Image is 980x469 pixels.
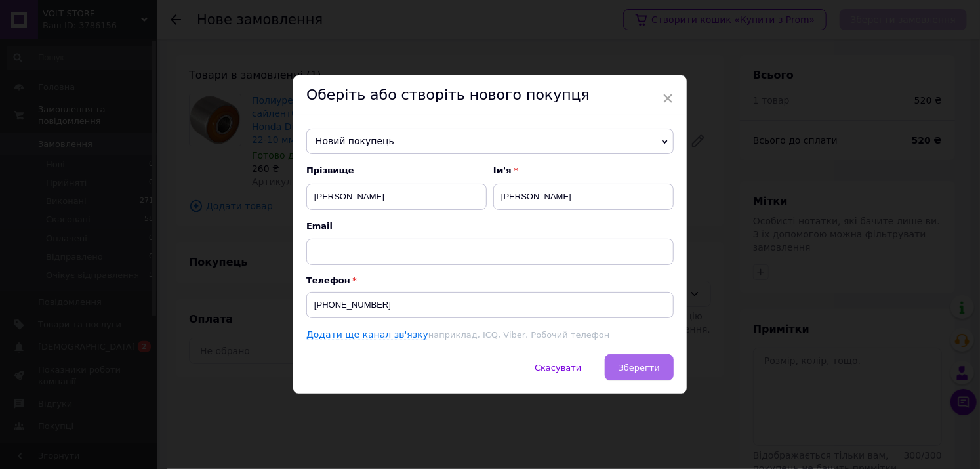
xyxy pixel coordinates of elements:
[521,354,595,380] button: Скасувати
[306,220,674,232] span: Email
[605,354,674,380] button: Зберегти
[493,165,674,176] span: Ім'я
[493,184,674,210] input: Наприклад: Іван
[619,363,660,373] span: Зберегти
[306,184,487,210] input: Наприклад: Іванов
[293,75,687,115] div: Оберіть або створіть нового покупця
[306,275,674,285] p: Телефон
[306,165,487,176] span: Прізвище
[662,87,674,110] span: ×
[306,329,428,340] a: Додати ще канал зв'язку
[428,330,609,340] span: наприклад, ICQ, Viber, Робочий телефон
[535,363,581,373] span: Скасувати
[306,129,674,155] span: Новий покупець
[306,292,674,318] input: +38 096 0000000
